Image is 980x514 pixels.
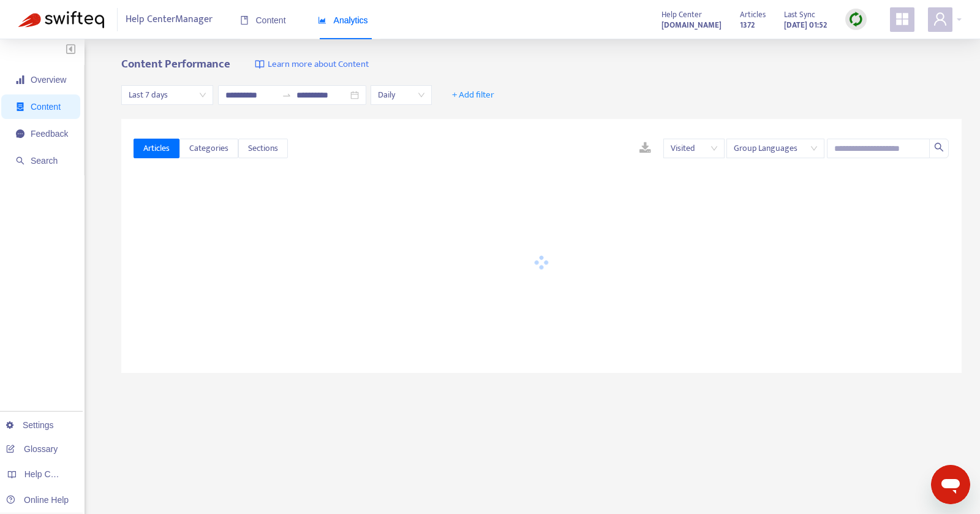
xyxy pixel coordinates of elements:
[143,142,170,155] span: Articles
[933,12,948,26] span: user
[31,75,66,85] span: Overview
[31,129,68,139] span: Feedback
[240,16,249,25] span: book
[121,55,230,74] b: Content Performance
[6,495,69,505] a: Online Help
[282,90,292,100] span: to
[255,59,265,69] img: image-link
[16,75,24,84] span: signal
[129,86,206,104] span: Last 7 days
[238,139,288,158] button: Sections
[378,86,424,104] span: Daily
[318,16,326,25] span: area-chart
[452,88,494,102] span: + Add filter
[6,420,54,430] a: Settings
[671,139,717,158] span: Visited
[248,142,278,155] span: Sections
[134,139,179,158] button: Articles
[6,444,58,454] a: Glossary
[318,15,368,25] span: Analytics
[661,18,722,32] strong: [DOMAIN_NAME]
[282,90,292,100] span: swap-right
[895,12,910,26] span: appstore
[179,139,238,158] button: Categories
[934,142,944,152] span: search
[661,18,722,32] a: [DOMAIN_NAME]
[848,12,864,27] img: sync.dc5367851b00ba804db3.png
[189,142,228,155] span: Categories
[126,8,213,31] span: Help Center Manager
[931,465,970,504] iframe: Button to launch messaging window
[24,469,75,479] span: Help Centers
[443,85,503,105] button: + Add filter
[784,18,827,32] strong: [DATE] 01:52
[31,102,61,112] span: Content
[16,129,24,138] span: message
[734,139,817,158] span: Group Languages
[31,156,58,166] span: Search
[784,8,815,21] span: Last Sync
[16,102,24,111] span: container
[740,8,766,21] span: Articles
[240,15,286,25] span: Content
[255,58,369,72] a: Learn more about Content
[18,11,104,28] img: Swifteq
[268,58,369,72] span: Learn more about Content
[740,18,755,32] strong: 1372
[16,156,24,165] span: search
[661,8,702,21] span: Help Center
